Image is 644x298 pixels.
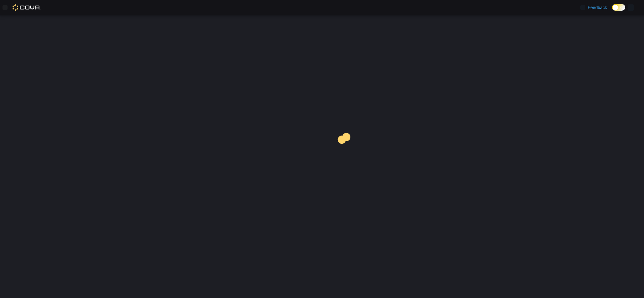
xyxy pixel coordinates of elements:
input: Dark Mode [612,4,625,11]
a: Feedback [578,1,609,14]
span: Dark Mode [612,11,612,11]
img: Cova [13,4,40,11]
span: Feedback [588,4,607,11]
img: cova-loader [322,128,369,175]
